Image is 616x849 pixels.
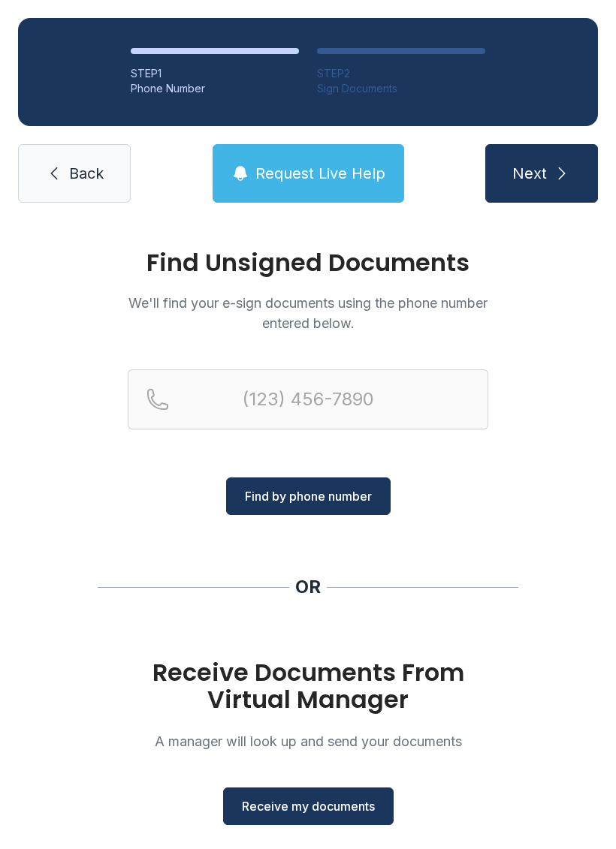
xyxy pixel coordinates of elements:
[295,575,321,599] div: OR
[128,659,488,713] h1: Receive Documents From Virtual Manager
[317,66,485,81] div: STEP 2
[317,81,485,96] div: Sign Documents
[242,797,375,815] span: Receive my documents
[128,369,488,429] input: Reservation phone number
[128,293,488,333] p: We'll find your e-sign documents using the phone number entered below.
[131,81,299,96] div: Phone Number
[69,163,104,184] span: Back
[245,487,372,505] span: Find by phone number
[255,163,385,184] span: Request Live Help
[128,731,488,751] p: A manager will look up and send your documents
[128,251,488,275] h1: Find Unsigned Documents
[131,66,299,81] div: STEP 1
[512,163,547,184] span: Next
